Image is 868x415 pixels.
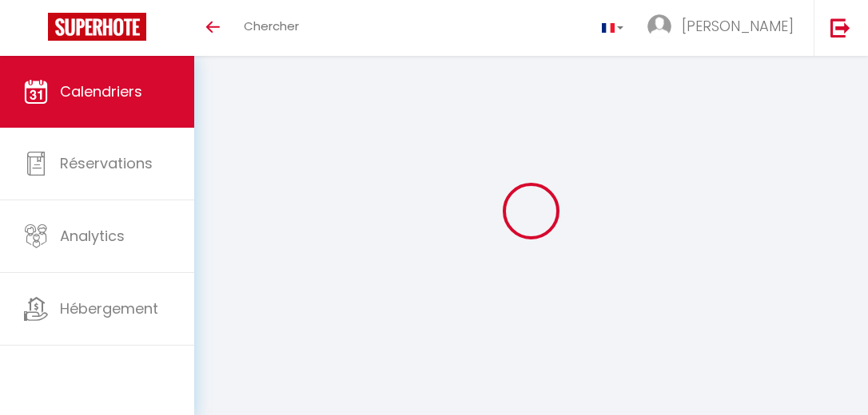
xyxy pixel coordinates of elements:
[60,81,142,101] span: Calendriers
[60,298,158,318] span: Hébergement
[830,18,850,38] img: logout
[682,16,794,36] span: [PERSON_NAME]
[647,14,671,38] img: ...
[244,18,299,34] span: Chercher
[60,226,125,246] span: Analytics
[48,13,146,41] img: Super Booking
[60,153,153,173] span: Réservations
